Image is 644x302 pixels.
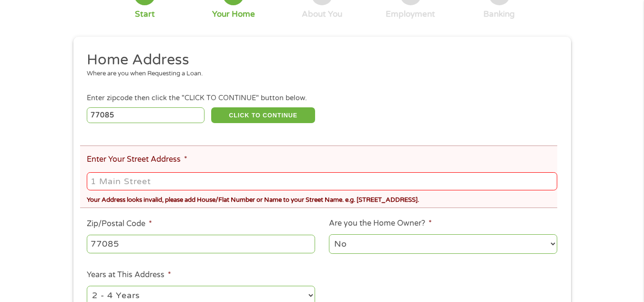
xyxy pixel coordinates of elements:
[87,270,171,280] label: Years at This Address
[302,9,342,20] div: About You
[329,219,432,229] label: Are you the Home Owner?
[386,9,435,20] div: Employment
[87,155,187,165] label: Enter Your Street Address
[87,192,557,205] div: Your Address looks invalid, please add House/Flat Number or Name to your Street Name. e.g. [STREE...
[212,9,255,20] div: Your Home
[211,107,315,124] button: CLICK TO CONTINUE
[87,219,152,229] label: Zip/Postal Code
[87,51,550,70] h2: Home Address
[135,9,155,20] div: Start
[87,172,557,190] input: 1 Main Street
[87,93,557,104] div: Enter zipcode then click the "CLICK TO CONTINUE" button below.
[483,9,515,20] div: Banking
[87,69,550,79] div: Where are you when Requesting a Loan.
[87,107,204,124] input: Enter Zipcode (e.g 01510)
